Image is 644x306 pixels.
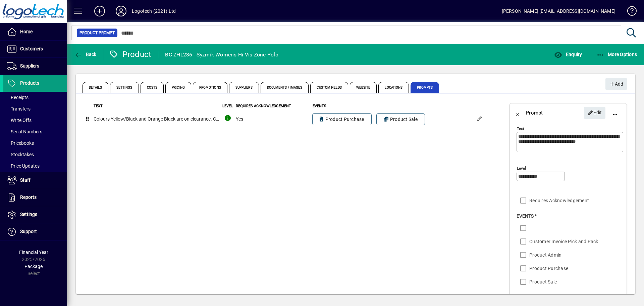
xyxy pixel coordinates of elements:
span: Products [20,80,39,86]
span: Enquiry [554,52,582,57]
mat-label: Level [517,166,526,171]
button: Edit [471,111,487,127]
span: Reports [20,194,37,200]
button: Add [605,78,627,90]
span: Pricing [165,82,191,93]
div: BC-ZHL236 - Syzmik Womens Hi Vis Zone Polo [165,49,278,60]
a: Write Offs [3,115,67,126]
button: Back [72,48,98,60]
button: More options [607,105,623,121]
button: Edit [584,107,605,119]
a: Transfers [3,103,67,115]
button: Profile [110,5,132,17]
button: Enquiry [552,48,584,60]
th: Text [93,103,220,110]
button: Back [510,105,526,121]
span: Product Purchase [320,116,364,123]
span: Financial Year [19,250,48,255]
span: Website [350,82,377,93]
span: Promotions [193,82,227,93]
a: Support [3,223,67,240]
span: Settings [110,82,139,93]
span: Add [609,79,623,90]
span: Staff [20,177,31,183]
a: Receipts [3,92,67,103]
div: Prompt [526,107,543,118]
span: More Options [596,52,637,57]
span: Serial Numbers [7,129,42,134]
a: Stocktakes [3,149,67,160]
span: Settings [20,212,37,217]
div: Product [109,49,152,60]
span: Custom Fields [310,82,348,93]
span: Prompts [411,82,439,93]
th: Requires Acknowledgement [235,103,313,110]
span: Back [74,52,97,57]
app-page-header-button: Back [67,48,104,60]
button: Add [89,5,110,17]
span: Product Sale [384,116,418,123]
a: Staff [3,172,67,189]
span: Suppliers [229,82,259,93]
span: Receipts [7,95,29,100]
span: Price Updates [7,163,40,169]
a: Knowledge Base [622,1,636,23]
button: More Options [595,48,639,60]
span: Transfers [7,106,31,112]
span: Customers [20,46,43,51]
a: Price Updates [3,160,67,172]
span: Costs [141,82,164,93]
td: Yes [235,110,313,129]
span: Write Offs [7,118,32,123]
div: [PERSON_NAME] [EMAIL_ADDRESS][DOMAIN_NAME] [502,6,615,16]
span: Details [83,82,108,93]
a: Suppliers [3,58,67,75]
div: Logotech (2021) Ltd [132,6,176,16]
a: Pricebooks [3,137,67,149]
a: Customers [3,41,67,57]
mat-label: Text [517,126,524,131]
span: Package [24,264,43,269]
span: Pricebooks [7,140,34,146]
span: Stocktakes [7,152,34,157]
span: Support [20,229,37,234]
a: Reports [3,189,67,206]
a: Home [3,24,67,40]
th: Events [312,103,471,110]
span: Suppliers [20,63,39,69]
span: Edit [588,107,602,118]
a: Settings [3,206,67,223]
a: Serial Numbers [3,126,67,137]
span: Events * [517,213,537,219]
span: Locations [378,82,409,93]
td: Colours Yellow/Black and Orange Black are on clearance. Check with Fashion Biz for quantities. [93,110,220,129]
span: Documents / Images [261,82,309,93]
th: Level [220,103,235,110]
span: Product Prompt [79,30,115,36]
span: Home [20,29,33,34]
